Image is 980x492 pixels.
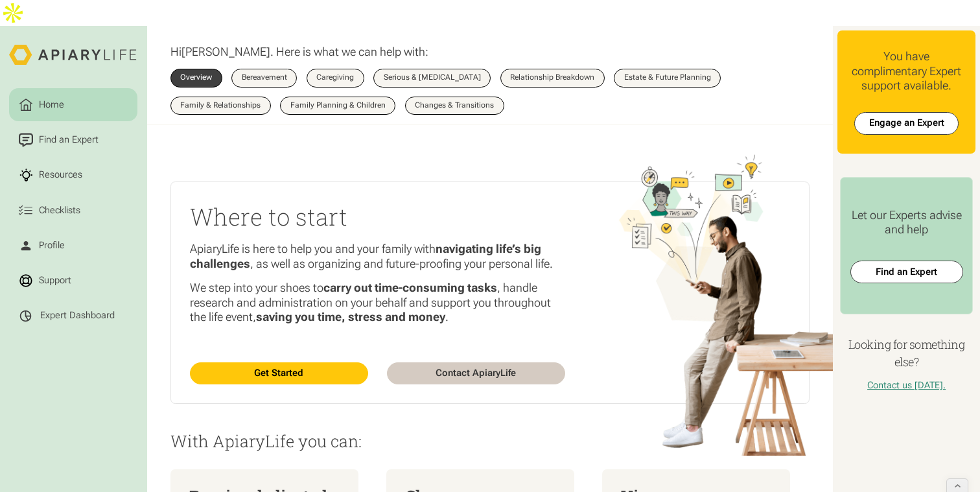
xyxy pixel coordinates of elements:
[170,69,222,87] a: Overview
[36,204,82,218] div: Checklists
[290,102,386,110] div: Family Planning & Children
[307,69,364,87] a: Caregiving
[256,310,445,323] strong: saving you time, stress and money
[181,45,270,58] span: [PERSON_NAME]
[415,102,494,110] div: Changes & Transitions
[36,274,73,288] div: Support
[170,45,428,60] p: Hi . Here is what we can help with:
[190,242,565,271] p: ApiaryLife is here to help you and your family with , as well as organizing and future-proofing y...
[36,98,66,112] div: Home
[36,168,84,182] div: Resources
[624,74,711,82] div: Estate & Future Planning
[373,69,491,87] a: Serious & [MEDICAL_DATA]
[9,264,137,298] a: Support
[9,124,137,157] a: Find an Expert
[280,97,395,115] a: Family Planning & Children
[36,239,67,253] div: Profile
[190,242,541,270] strong: navigating life’s big challenges
[387,362,565,385] a: Contact ApiaryLife
[170,97,271,115] a: Family & Relationships
[231,69,297,87] a: Bereavement
[405,97,504,115] a: Changes & Transitions
[190,362,368,385] a: Get Started
[9,88,137,121] a: Home
[500,69,605,87] a: Relationship Breakdown
[510,74,594,82] div: Relationship Breakdown
[850,261,963,283] a: Find an Expert
[9,229,137,263] a: Profile
[850,208,963,237] div: Let our Experts advise and help
[9,159,137,192] a: Resources
[614,69,721,87] a: Estate & Future Planning
[316,74,354,82] div: Caregiving
[837,336,975,371] h4: Looking for something else?
[9,194,137,227] a: Checklists
[9,299,137,333] a: Expert Dashboard
[854,112,959,135] a: Engage an Expert
[180,102,261,110] div: Family & Relationships
[384,74,481,82] div: Serious & [MEDICAL_DATA]
[36,133,100,147] div: Find an Expert
[847,49,966,93] div: You have complimentary Expert support available.
[867,380,946,391] a: Contact us [DATE].
[190,281,565,325] p: We step into your shoes to , handle research and administration on your behalf and support you th...
[190,201,565,233] h2: Where to start
[170,432,810,451] p: With ApiaryLife you can:
[242,74,287,82] div: Bereavement
[323,281,497,294] strong: carry out time-consuming tasks
[40,310,115,322] div: Expert Dashboard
